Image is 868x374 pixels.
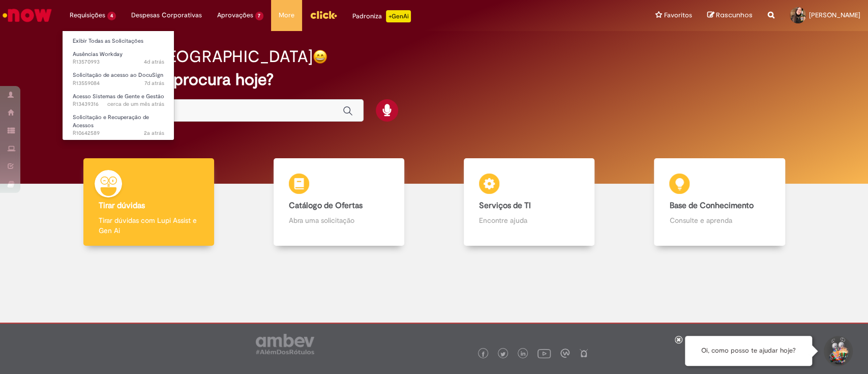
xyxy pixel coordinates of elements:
[73,58,164,66] span: R13570993
[481,352,486,357] img: logo_footer_facebook.png
[352,10,411,22] div: Padroniza
[63,70,174,89] a: Aberto R13559084 : Solicitação de acesso ao DocuSign
[107,12,116,20] span: 4
[479,215,579,225] p: Encontre ajuda
[289,200,363,211] b: Catálogo de Ofertas
[434,158,624,246] a: Serviços de TI Encontre ajuda
[256,334,314,354] img: logo_footer_ambev_rotulo_gray.png
[809,11,860,19] span: [PERSON_NAME]
[244,158,434,246] a: Catálogo de Ofertas Abra uma solicitação
[63,36,174,47] a: Exibir Todas as Solicitações
[107,100,164,108] span: cerca de um mês atrás
[62,31,174,140] ul: Requisições
[63,112,174,134] a: Aberto R10642589 : Solicitação e Recuperação de Acessos
[144,79,164,87] span: 7d atrás
[279,10,294,20] span: More
[500,352,505,357] img: logo_footer_twitter.png
[73,50,123,58] span: Ausências Workday
[144,129,164,137] span: 2a atrás
[144,58,164,66] time: 26/09/2025 14:57:22
[822,336,853,366] button: Iniciar Conversa de Suporte
[707,11,753,20] a: Rascunhos
[310,7,337,22] img: click_logo_yellow_360x200.png
[73,71,163,79] span: Solicitação de acesso ao DocuSign
[521,351,526,357] img: logo_footer_linkedin.png
[217,10,253,20] span: Aprovações
[73,93,164,100] span: Acesso Sistemas de Gente e Gestão
[144,129,164,137] time: 03/11/2023 08:03:35
[53,158,244,246] a: Tirar dúvidas Tirar dúvidas com Lupi Assist e Gen Ai
[107,100,164,108] time: 22/08/2025 11:10:41
[82,71,786,89] h2: O que você procura hoje?
[73,100,164,108] span: R13439316
[664,10,692,20] span: Favoritos
[70,10,105,20] span: Requisições
[386,10,411,22] p: +GenAi
[479,200,531,211] b: Serviços de TI
[1,5,53,25] img: ServiceNow
[99,200,145,211] b: Tirar dúvidas
[313,49,327,64] img: happy-face.png
[537,347,551,360] img: logo_footer_youtube.png
[73,113,149,129] span: Solicitação e Recuperação de Acessos
[669,200,753,211] b: Base de Conhecimento
[669,215,769,225] p: Consulte e aprenda
[73,79,164,88] span: R13559084
[63,91,174,110] a: Aberto R13439316 : Acesso Sistemas de Gente e Gestão
[560,349,570,358] img: logo_footer_workplace.png
[82,48,313,66] h2: Bom dia, [GEOGRAPHIC_DATA]
[685,336,812,366] div: Oi, como posso te ajudar hoje?
[289,215,389,225] p: Abra uma solicitação
[99,215,199,236] p: Tirar dúvidas com Lupi Assist e Gen Ai
[144,79,164,87] time: 23/09/2025 13:39:11
[624,158,815,246] a: Base de Conhecimento Consulte e aprenda
[579,349,588,358] img: logo_footer_naosei.png
[716,10,753,20] span: Rascunhos
[255,12,264,20] span: 7
[63,49,174,68] a: Aberto R13570993 : Ausências Workday
[73,129,164,137] span: R10642589
[144,58,164,66] span: 4d atrás
[131,10,202,20] span: Despesas Corporativas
